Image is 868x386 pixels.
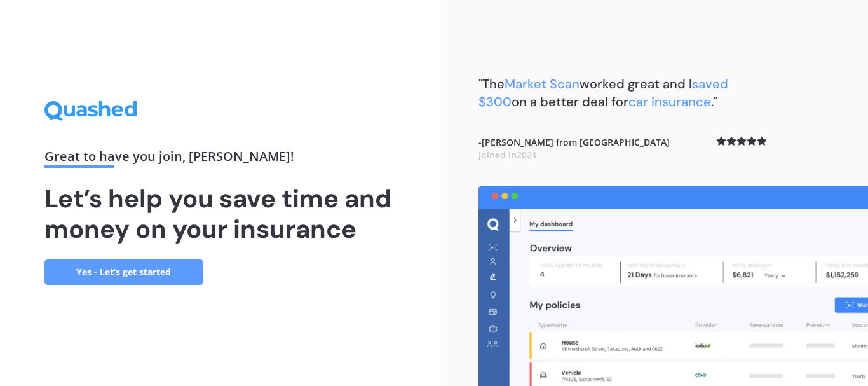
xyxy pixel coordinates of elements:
[478,186,868,386] img: dashboard.webp
[505,76,580,92] span: Market Scan
[44,183,397,244] h1: Let’s help you save time and money on your insurance
[478,76,728,110] b: "The worked great and I on a better deal for ."
[44,150,397,168] div: Great to have you join , [PERSON_NAME] !
[478,76,728,110] span: saved $300
[478,149,537,161] span: Joined in 2021
[478,136,670,161] b: - [PERSON_NAME] from [GEOGRAPHIC_DATA]
[44,259,203,285] a: Yes - Let’s get started
[628,93,711,110] span: car insurance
